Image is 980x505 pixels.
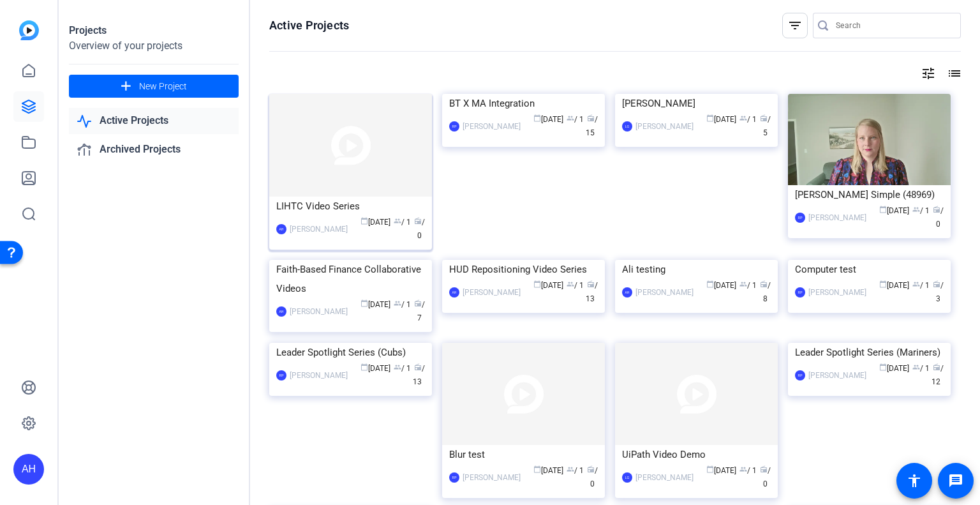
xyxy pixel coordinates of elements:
[808,211,866,224] div: [PERSON_NAME]
[276,306,286,317] div: AH
[795,287,805,298] div: RP
[69,137,239,163] a: Archived Projects
[290,369,348,382] div: [PERSON_NAME]
[118,79,134,94] mat-icon: add
[414,363,422,371] span: radio
[69,23,239,38] div: Projects
[290,305,348,318] div: [PERSON_NAME]
[533,466,563,475] span: [DATE]
[414,299,422,307] span: radio
[414,218,425,240] span: / 0
[567,115,584,124] span: / 1
[795,343,944,362] div: Leader Spotlight Series (Mariners)
[912,280,920,288] span: group
[586,281,598,303] span: / 13
[276,197,425,216] div: LIHTC Video Series
[622,94,771,113] div: [PERSON_NAME]
[69,75,239,98] button: New Project
[760,466,771,488] span: / 0
[879,206,887,213] span: calendar_today
[635,471,694,484] div: [PERSON_NAME]
[879,281,909,290] span: [DATE]
[787,18,803,33] mat-icon: filter_list
[739,114,747,122] span: group
[567,280,574,288] span: group
[760,115,771,137] span: / 5
[567,465,574,473] span: group
[912,206,920,213] span: group
[879,280,887,288] span: calendar_today
[907,473,922,488] mat-icon: accessibility
[587,466,598,488] span: / 0
[808,369,866,382] div: [PERSON_NAME]
[360,300,390,309] span: [DATE]
[933,280,940,288] span: radio
[879,363,887,371] span: calendar_today
[276,370,286,381] div: RP
[19,20,39,40] img: blue-gradient.svg
[360,363,368,371] span: calendar_today
[394,217,401,225] span: group
[912,206,930,215] span: / 1
[739,465,747,473] span: group
[739,280,747,288] span: group
[290,223,348,236] div: [PERSON_NAME]
[394,299,401,307] span: group
[948,473,963,488] mat-icon: message
[449,287,459,298] div: AH
[449,121,459,132] div: RP
[586,115,598,137] span: / 15
[932,364,944,386] span: / 12
[449,260,598,279] div: HUD Repositioning Video Series
[622,445,771,464] div: UiPath Video Demo
[933,206,940,213] span: radio
[360,217,368,225] span: calendar_today
[360,364,390,373] span: [DATE]
[413,364,425,386] span: / 13
[760,114,768,122] span: radio
[449,445,598,464] div: Blur test
[706,465,714,473] span: calendar_today
[912,281,930,290] span: / 1
[795,260,944,279] div: Computer test
[533,465,541,473] span: calendar_today
[463,471,521,484] div: [PERSON_NAME]
[394,363,401,371] span: group
[912,364,930,373] span: / 1
[706,114,714,122] span: calendar_today
[13,454,44,485] div: AH
[463,120,521,133] div: [PERSON_NAME]
[760,281,771,303] span: / 8
[921,66,936,81] mat-icon: tune
[795,213,805,223] div: RP
[706,280,714,288] span: calendar_today
[394,300,411,309] span: / 1
[533,280,541,288] span: calendar_today
[635,120,694,133] div: [PERSON_NAME]
[567,466,584,475] span: / 1
[739,281,757,290] span: / 1
[739,115,757,124] span: / 1
[622,472,632,483] div: LG
[414,217,422,225] span: radio
[706,466,736,475] span: [DATE]
[933,281,944,303] span: / 3
[706,281,736,290] span: [DATE]
[879,206,909,215] span: [DATE]
[533,114,541,122] span: calendar_today
[933,363,940,371] span: radio
[933,206,944,229] span: / 0
[449,472,459,483] div: RP
[879,364,909,373] span: [DATE]
[760,280,768,288] span: radio
[463,286,521,299] div: [PERSON_NAME]
[533,115,563,124] span: [DATE]
[69,108,239,134] a: Active Projects
[706,115,736,124] span: [DATE]
[360,299,368,307] span: calendar_today
[567,281,584,290] span: / 1
[449,94,598,113] div: BT X MA Integration
[587,465,595,473] span: radio
[276,343,425,362] div: Leader Spotlight Series (Cubs)
[276,260,425,298] div: Faith-Based Finance Collaborative Videos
